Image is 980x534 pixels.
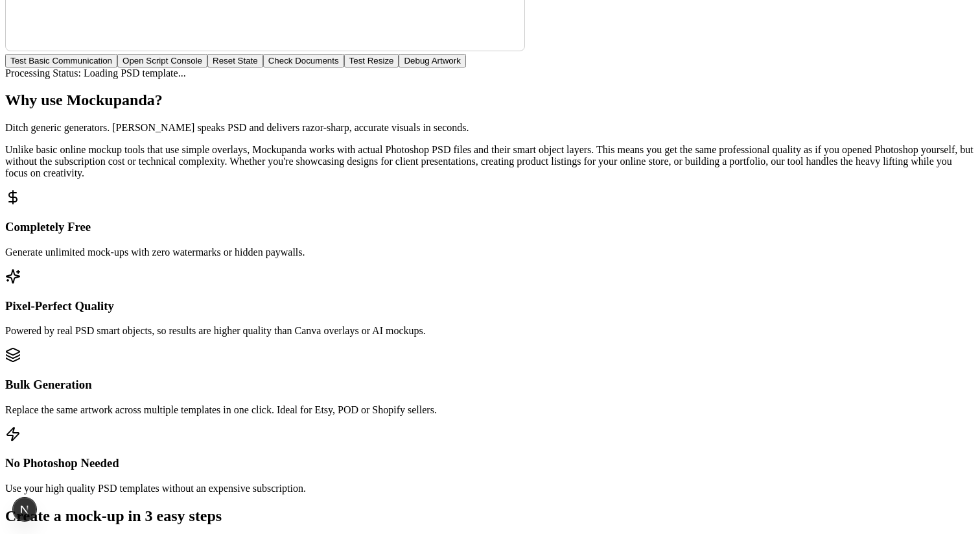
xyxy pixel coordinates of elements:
button: Debug Artwork [399,54,465,67]
h3: Pixel-Perfect Quality [5,299,975,313]
h3: Completely Free [5,220,975,234]
button: Test Basic Communication [5,54,117,67]
div: Loading PSD template... [5,67,975,79]
button: Reset State [207,54,263,67]
span: Processing Status: [5,67,81,79]
h2: Why use Mockupanda? [5,91,975,109]
button: Check Documents [263,54,344,67]
h3: No Photoshop Needed [5,456,975,470]
p: Ditch generic generators. [PERSON_NAME] speaks PSD and delivers razor-sharp, accurate visuals in ... [5,122,975,134]
p: Powered by real PSD smart objects, so results are higher quality than Canva overlays or AI mockups. [5,325,975,337]
p: Unlike basic online mockup tools that use simple overlays, Mockupanda works with actual Photoshop... [5,144,975,179]
h3: Bulk Generation [5,378,975,392]
p: Use your high quality PSD templates without an expensive subscription. [5,483,975,494]
h2: Create a mock-up in 3 easy steps [5,507,975,525]
p: Replace the same artwork across multiple templates in one click. Ideal for Etsy, POD or Shopify s... [5,404,975,416]
button: Test Resize [344,54,399,67]
button: Open Script Console [117,54,207,67]
p: Generate unlimited mock-ups with zero watermarks or hidden paywalls. [5,247,975,258]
